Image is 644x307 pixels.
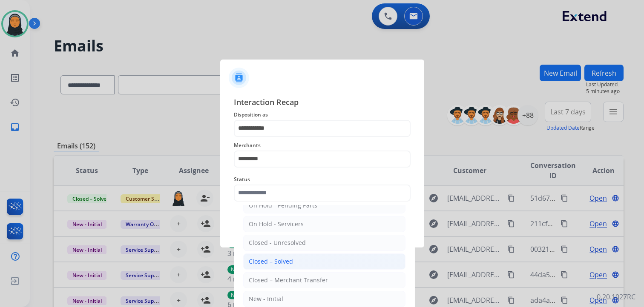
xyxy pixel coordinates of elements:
div: Closed – Merchant Transfer [249,276,328,284]
div: New - Initial [249,295,283,303]
p: 0.20.1027RC [597,292,635,302]
div: On Hold - Pending Parts [249,201,317,210]
div: Closed – Solved [249,257,293,266]
div: On Hold - Servicers [249,220,304,228]
span: Disposition as [234,110,411,120]
div: Closed - Unresolved [249,239,306,247]
img: contactIcon [229,68,249,88]
span: Interaction Recap [234,96,411,110]
span: Status [234,174,411,185]
span: Merchants [234,140,411,151]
